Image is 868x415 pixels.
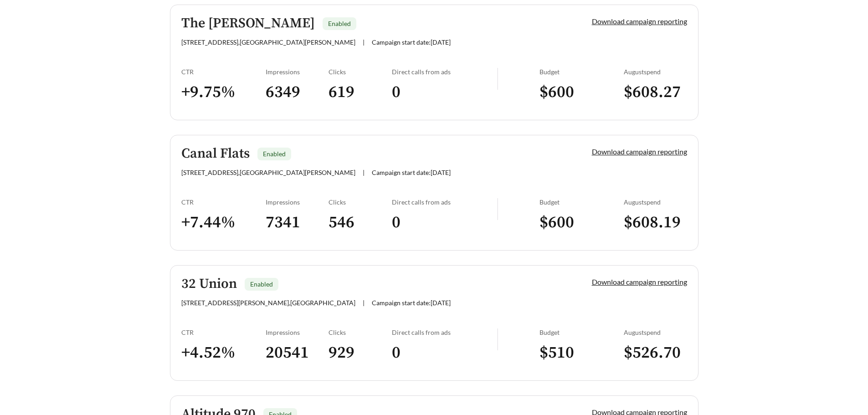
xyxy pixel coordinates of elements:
[181,16,315,31] h5: The [PERSON_NAME]
[539,82,624,102] h3: $ 600
[266,343,329,363] h3: 20541
[328,20,351,27] span: Enabled
[624,68,687,76] div: August spend
[181,299,355,307] span: [STREET_ADDRESS][PERSON_NAME] , [GEOGRAPHIC_DATA]
[266,198,329,206] div: Impressions
[170,5,699,120] a: The [PERSON_NAME]Enabled[STREET_ADDRESS],[GEOGRAPHIC_DATA][PERSON_NAME]|Campaign start date:[DATE...
[624,198,687,206] div: August spend
[539,343,624,363] h3: $ 510
[250,280,273,288] span: Enabled
[263,150,286,158] span: Enabled
[392,212,497,233] h3: 0
[266,82,329,102] h3: 6349
[329,212,392,233] h3: 546
[181,277,237,292] h5: 32 Union
[372,38,451,46] span: Campaign start date: [DATE]
[363,38,365,46] span: |
[624,343,687,363] h3: $ 526.70
[392,82,497,102] h3: 0
[329,198,392,206] div: Clicks
[181,82,266,102] h3: + 9.75 %
[592,277,687,286] a: Download campaign reporting
[181,68,266,76] div: CTR
[497,198,498,220] img: line
[170,135,699,251] a: Canal FlatsEnabled[STREET_ADDRESS],[GEOGRAPHIC_DATA][PERSON_NAME]|Campaign start date:[DATE]Downl...
[181,328,266,336] div: CTR
[266,68,329,76] div: Impressions
[539,198,624,206] div: Budget
[497,328,498,350] img: line
[329,343,392,363] h3: 929
[266,212,329,233] h3: 7341
[181,169,355,176] span: [STREET_ADDRESS] , [GEOGRAPHIC_DATA][PERSON_NAME]
[539,68,624,76] div: Budget
[624,82,687,102] h3: $ 608.27
[539,328,624,336] div: Budget
[181,146,250,161] h5: Canal Flats
[592,17,687,26] a: Download campaign reporting
[624,328,687,336] div: August spend
[392,328,497,336] div: Direct calls from ads
[392,198,497,206] div: Direct calls from ads
[329,328,392,336] div: Clicks
[363,169,365,176] span: |
[363,299,365,307] span: |
[372,169,451,176] span: Campaign start date: [DATE]
[497,68,498,90] img: line
[392,68,497,76] div: Direct calls from ads
[170,265,699,381] a: 32 UnionEnabled[STREET_ADDRESS][PERSON_NAME],[GEOGRAPHIC_DATA]|Campaign start date:[DATE]Download...
[592,147,687,156] a: Download campaign reporting
[266,328,329,336] div: Impressions
[329,82,392,102] h3: 619
[539,212,624,233] h3: $ 600
[181,198,266,206] div: CTR
[624,212,687,233] h3: $ 608.19
[181,212,266,233] h3: + 7.44 %
[181,343,266,363] h3: + 4.52 %
[372,299,451,307] span: Campaign start date: [DATE]
[329,68,392,76] div: Clicks
[392,343,497,363] h3: 0
[181,38,355,46] span: [STREET_ADDRESS] , [GEOGRAPHIC_DATA][PERSON_NAME]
